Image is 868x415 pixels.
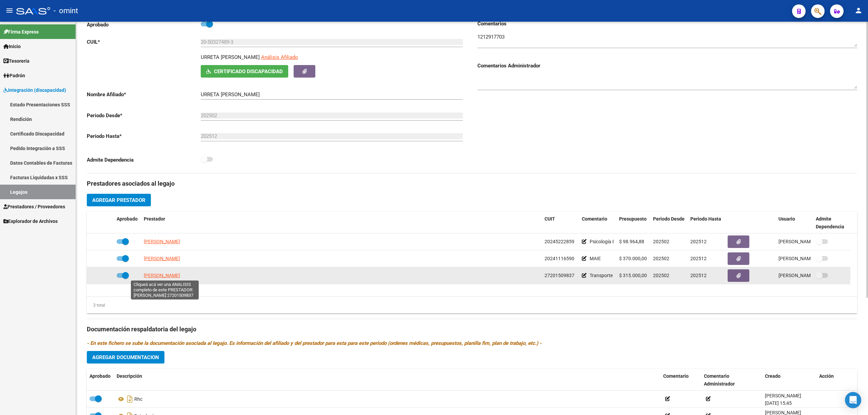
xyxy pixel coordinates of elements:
span: $ 315.000,00 [619,273,647,278]
mat-icon: menu [5,6,14,15]
datatable-header-cell: Comentario Administrador [701,369,762,391]
span: Comentario [582,216,607,222]
span: Comentario [663,373,689,379]
span: 202502 [653,239,669,244]
span: Inicio [3,43,21,50]
span: Aprobado [90,373,111,379]
span: Admite Dependencia [816,216,844,229]
p: Periodo Hasta [87,132,201,140]
span: [PERSON_NAME] [144,273,180,278]
p: Admite Dependencia [87,156,201,164]
span: Explorador de Archivos [3,217,58,225]
span: Análisis Afiliado [261,54,298,60]
span: Aprobado [117,216,138,222]
mat-icon: person [854,6,863,15]
span: MAIE [590,256,601,261]
datatable-header-cell: Periodo Hasta [688,212,725,234]
span: [PERSON_NAME] [144,239,180,244]
i: - En este fichero se sube la documentación asociada al legajo. Es información del afiliado y del ... [87,340,541,346]
p: Nombre Afiliado [87,91,201,98]
div: Open Intercom Messenger [845,392,861,408]
h3: Comentarios Administrador [477,62,857,69]
datatable-header-cell: Admite Dependencia [813,212,850,234]
datatable-header-cell: Comentario [660,369,701,391]
datatable-header-cell: Acción [816,369,850,391]
span: Agregar Documentacion [92,354,159,360]
span: Transporte 630 Km mensuales [590,273,654,278]
datatable-header-cell: CUIT [542,212,579,234]
span: Descripción [117,373,142,379]
span: [PERSON_NAME] [DATE] [778,273,832,278]
span: [PERSON_NAME] [DATE] [778,239,832,244]
button: Certificado Discapacidad [201,65,288,78]
span: Psicología 8 x mes [590,239,628,244]
h3: Documentación respaldatoria del legajo [87,325,857,334]
p: Aprobado [87,21,201,28]
h3: Comentarios [477,20,857,27]
span: - omint [54,3,78,18]
i: Descargar documento [125,394,134,404]
span: Periodo Desde [653,216,685,222]
button: Agregar Prestador [87,194,151,206]
span: 202512 [690,273,707,278]
span: Tesorería [3,57,29,65]
datatable-header-cell: Presupuesto [616,212,650,234]
span: 20241116590 [545,256,574,261]
span: 202502 [653,256,669,261]
p: Periodo Desde [87,112,201,119]
span: [PERSON_NAME] [DATE] [778,256,832,261]
span: $ 370.000,00 [619,256,647,261]
span: Integración (discapacidad) [3,86,66,94]
span: $ 98.964,88 [619,239,644,244]
div: Rhc [117,394,658,404]
span: Creado [765,373,781,379]
span: 27201509837 [545,273,574,278]
datatable-header-cell: Aprobado [87,369,114,391]
span: [PERSON_NAME] [765,393,801,398]
span: Padrón [3,72,25,79]
span: Agregar Prestador [92,197,145,203]
span: Certificado Discapacidad [214,68,283,75]
span: [PERSON_NAME] [144,256,180,261]
span: Prestadores / Proveedores [3,203,65,210]
span: Acción [819,373,834,379]
span: [DATE] 15:45 [765,400,792,406]
span: Comentario Administrador [704,373,735,387]
span: 202512 [690,256,707,261]
span: 202512 [690,239,707,244]
button: Agregar Documentacion [87,351,164,364]
p: CUIL [87,38,201,46]
h3: Prestadores asociados al legajo [87,179,857,188]
datatable-header-cell: Prestador [141,212,542,234]
span: 202502 [653,273,669,278]
datatable-header-cell: Descripción [114,369,660,391]
span: CUIT [545,216,555,222]
p: URRETA [PERSON_NAME] [201,54,260,61]
span: Periodo Hasta [690,216,721,222]
span: 20245222859 [545,239,574,244]
span: Firma Express [3,28,39,36]
datatable-header-cell: Usuario [776,212,813,234]
datatable-header-cell: Creado [762,369,816,391]
datatable-header-cell: Periodo Desde [650,212,688,234]
span: Presupuesto [619,216,647,222]
div: 3 total [87,302,105,309]
span: Prestador [144,216,165,222]
span: Usuario [778,216,795,222]
datatable-header-cell: Comentario [579,212,616,234]
datatable-header-cell: Aprobado [114,212,141,234]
